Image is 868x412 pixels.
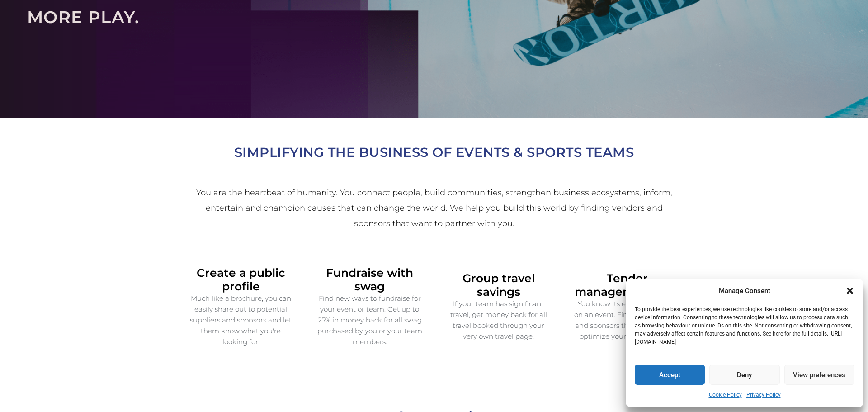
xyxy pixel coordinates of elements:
[575,271,680,298] span: Tender management tool
[193,185,675,232] h2: You are the heartbeat of humanity. You connect people, build communities, strengthen business eco...
[635,305,854,346] p: To provide the best experiences, we use technologies like cookies to store and/or access device i...
[709,389,742,401] a: Cookie Policy
[181,141,687,163] h2: SIMPLIFYING THE BUSINESS OF EVENTS & SPORTS TEAMS
[635,365,705,385] button: Accept
[316,293,423,347] p: Find new ways to fundraise for your event or team. Get up to 25% in money back for all swag purch...
[746,389,781,401] a: Privacy Policy
[326,266,413,293] span: Fundraise with swag
[445,298,552,342] p: If your team has significant travel, get money back for all travel booked through your very own t...
[719,285,770,297] div: Manage Consent
[784,365,854,385] button: View preferences
[188,293,294,347] p: Much like a brochure, you can easily share out to potential suppliers and sponsors and let them k...
[845,286,854,295] div: Close dialogue
[197,266,285,293] span: Create a public profile
[462,271,535,298] span: Group travel savings
[574,298,680,342] p: You know its expensive to put on an event. Find new suppliers and sponsors that can help you opti...
[709,365,779,385] button: Deny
